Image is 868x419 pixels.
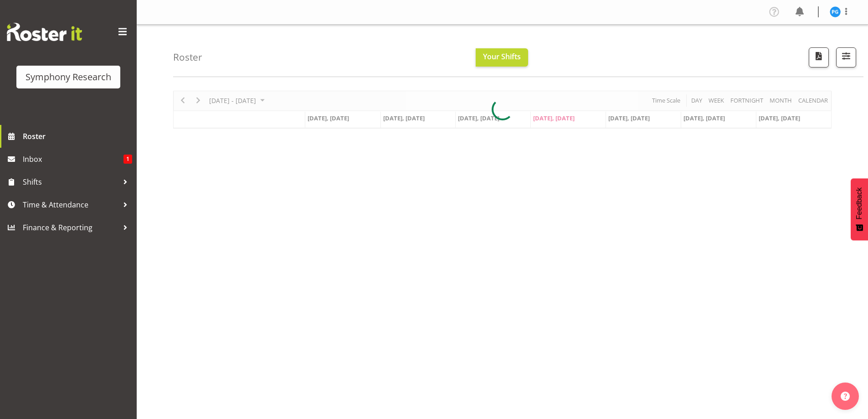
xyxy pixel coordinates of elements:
[476,48,528,67] button: Your Shifts
[836,47,856,67] button: Filter Shifts
[23,152,123,166] span: Inbox
[23,198,118,212] span: Time & Attendance
[123,155,132,164] span: 1
[483,52,521,62] span: Your Shifts
[23,175,118,189] span: Shifts
[809,47,829,67] button: Download a PDF of the roster according to the set date range.
[855,187,863,219] span: Feedback
[173,52,202,62] h4: Roster
[23,221,118,234] span: Finance & Reporting
[23,129,132,143] span: Roster
[841,392,850,401] img: help-xxl-2.png
[851,178,868,240] button: Feedback - Show survey
[7,23,82,41] img: Rosterit website logo
[830,6,841,17] img: patricia-gilmour9541.jpg
[26,70,111,84] div: Symphony Research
